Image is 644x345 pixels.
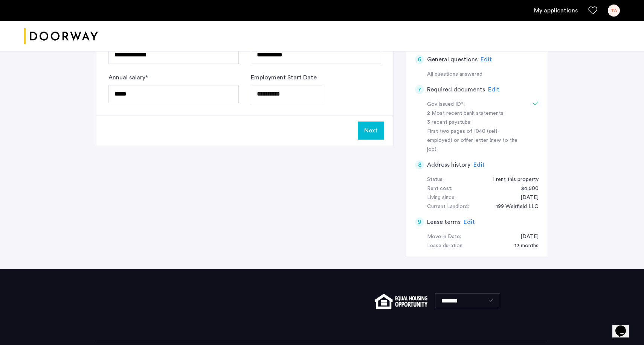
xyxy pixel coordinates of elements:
[608,5,620,17] div: TA
[427,85,485,94] h5: Required documents
[485,175,539,184] div: I rent this property
[427,55,478,64] h5: General questions
[427,233,461,242] div: Move in Date:
[427,202,469,211] div: Current Landlord:
[488,87,499,93] span: Edit
[507,242,539,251] div: 12 months
[427,193,456,202] div: Living since:
[415,55,424,64] div: 6
[251,85,323,103] input: Employment Start Date
[427,109,522,118] div: 2 Most recent bank statements:
[514,184,539,193] div: $4,500
[612,315,636,337] iframe: chat widget
[488,202,539,211] div: 199 Weirfield LLC
[415,160,424,169] div: 8
[427,175,444,184] div: Status:
[427,184,452,193] div: Rent cost:
[427,100,522,109] div: Gov issued ID*:
[534,6,578,15] a: My application
[464,219,475,225] span: Edit
[513,233,539,242] div: 11/01/2025
[427,242,464,251] div: Lease duration:
[427,127,522,154] div: First two pages of 1040 (self-employed) or offer letter (new to the job):
[358,122,384,140] button: Next
[427,118,522,127] div: 3 recent paystubs:
[427,160,470,169] h5: Address history
[24,22,98,50] img: logo
[415,217,424,226] div: 9
[415,85,424,94] div: 7
[481,56,492,62] span: Edit
[108,73,148,82] label: Annual salary *
[24,22,98,50] a: Cazamio logo
[588,6,597,15] a: Favorites
[251,73,317,82] label: Employment Start Date
[473,162,485,168] span: Edit
[513,193,539,202] div: 11/01/2022
[435,293,500,308] select: Language select
[375,294,427,309] img: equal-housing.png
[427,70,539,79] div: All questions answered
[427,217,461,226] h5: Lease terms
